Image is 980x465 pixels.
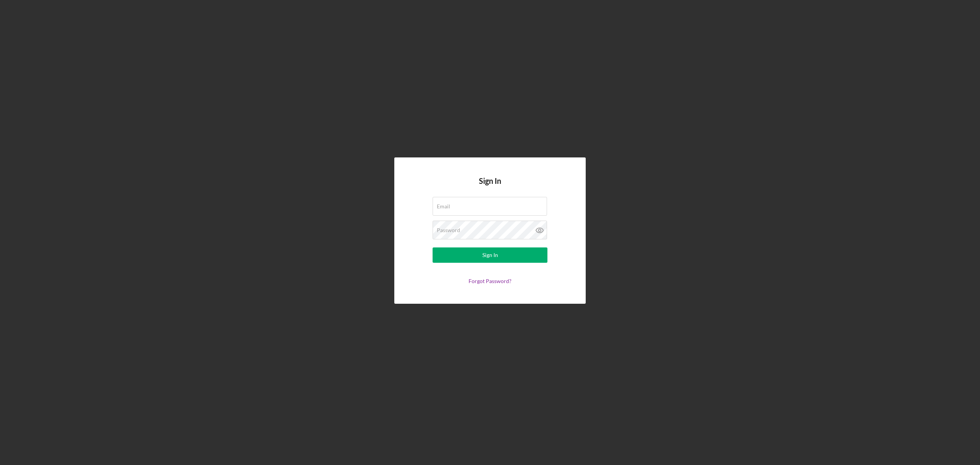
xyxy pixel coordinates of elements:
[469,278,511,284] a: Forgot Password?
[479,177,501,197] h4: Sign In
[482,247,498,263] div: Sign In
[433,247,547,263] button: Sign In
[437,227,460,233] label: Password
[437,203,450,210] label: Email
